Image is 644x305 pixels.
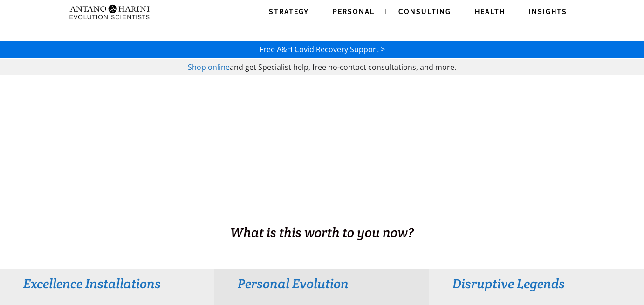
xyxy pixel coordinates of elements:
[238,275,406,292] h3: Personal Evolution
[529,8,567,15] span: Insights
[23,275,192,292] h3: Excellence Installations
[230,62,456,72] span: and get Specialist help, free no-contact consultations, and more.
[269,8,309,15] span: Strategy
[475,8,505,15] span: Health
[452,275,621,292] h3: Disruptive Legends
[1,203,643,223] h1: BUSINESS. HEALTH. Family. Legacy
[230,224,414,241] span: What is this worth to you now?
[398,8,451,15] span: Consulting
[333,8,375,15] span: Personal
[188,62,230,72] a: Shop online
[260,44,385,54] a: Free A&H Covid Recovery Support >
